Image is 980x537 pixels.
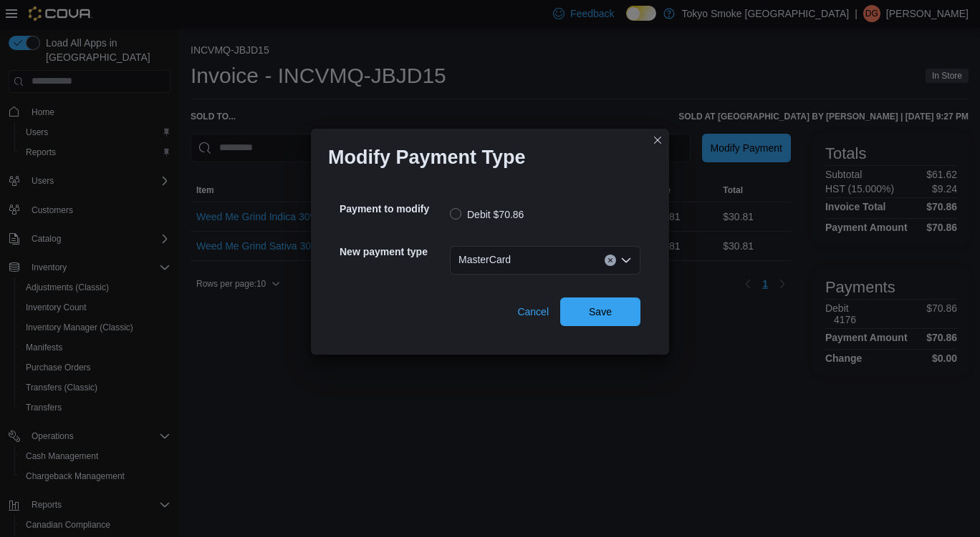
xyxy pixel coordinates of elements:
[340,237,447,266] h5: New payment type
[450,206,524,223] label: Debit $70.86
[589,305,612,319] span: Save
[649,132,666,149] button: Closes this modal window
[340,194,447,223] h5: Payment to modify
[517,252,518,269] input: Accessible screen reader label
[458,251,511,268] span: MasterCard
[328,146,526,169] h1: Modify Payment Type
[620,255,632,266] button: Open list of options
[511,297,554,326] button: Cancel
[517,305,549,319] span: Cancel
[605,255,616,266] button: Clear input
[560,297,640,326] button: Save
